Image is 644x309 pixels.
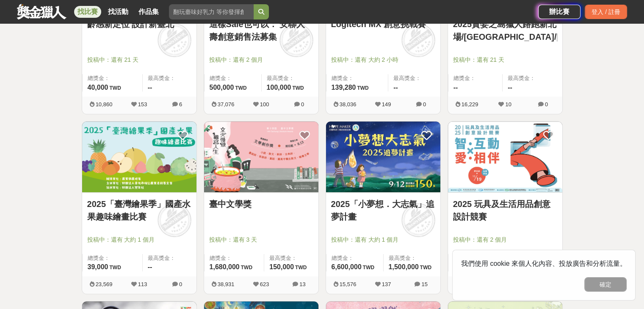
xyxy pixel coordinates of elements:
span: 23,569 [96,281,113,287]
span: 投稿中：還有 21 天 [453,55,557,64]
span: TWD [363,265,374,270]
button: 確定 [584,277,627,292]
span: 總獎金： [210,254,259,262]
a: 齡感新定位 設計新臺北 [87,18,191,30]
span: 137 [382,281,391,287]
a: 2025貪婪之島獵人路跑新北場/[GEOGRAPHIC_DATA]/[GEOGRAPHIC_DATA] [453,18,557,43]
span: 最高獎金： [393,74,435,83]
span: 38,036 [340,101,357,108]
span: TWD [241,265,252,270]
span: 13 [299,281,305,287]
span: 37,076 [218,101,235,108]
span: 最高獎金： [148,254,191,262]
input: 翻玩臺味好乳力 等你發揮創意！ [169,4,254,19]
a: 找活動 [105,6,132,18]
a: 作品集 [135,6,162,18]
span: 最高獎金： [389,254,435,262]
span: 1,680,000 [210,263,240,270]
img: Cover Image [82,121,196,192]
span: 38,931 [218,281,235,287]
a: Logitech MX 創意挑戰賽 [331,18,435,30]
span: 39,000 [88,263,108,270]
img: Cover Image [204,121,318,192]
span: 投稿中：還有 大約 1 個月 [87,235,191,244]
span: 最高獎金： [508,74,557,83]
span: 最高獎金： [269,254,313,262]
span: 最高獎金： [267,74,313,83]
span: TWD [420,265,431,270]
span: 6,600,000 [332,263,362,270]
span: -- [453,84,458,91]
a: 2025 玩具及生活用品創意設計競賽 [453,198,557,223]
span: TWD [109,265,121,270]
span: 623 [260,281,269,287]
span: TWD [235,85,246,91]
a: 2025「小夢想．大志氣」追夢計畫 [331,198,435,223]
span: 投稿中：還有 2 個月 [453,235,557,244]
span: TWD [295,265,307,270]
span: 1,500,000 [389,263,419,270]
div: 登入 / 註冊 [585,5,627,19]
span: 投稿中：還有 2 個月 [209,55,313,64]
span: 總獎金： [332,74,383,83]
span: TWD [357,85,368,91]
a: 這樣Sale也可以： 安聯人壽創意銷售法募集 [209,18,313,43]
span: 0 [423,101,426,108]
span: 100 [260,101,269,108]
span: -- [508,84,512,91]
span: 我們使用 cookie 來個人化內容、投放廣告和分析流量。 [461,260,627,267]
span: 16,229 [462,101,478,108]
span: 10 [505,101,511,108]
span: TWD [109,85,121,91]
span: -- [393,84,398,91]
span: 總獎金： [210,74,256,83]
span: 總獎金： [88,74,137,83]
span: 15,576 [340,281,357,287]
span: 0 [179,281,182,287]
span: 投稿中：還有 大約 1 個月 [331,235,435,244]
span: 113 [138,281,147,287]
span: 150,000 [269,263,294,270]
span: 投稿中：還有 21 天 [87,55,191,64]
a: 辦比賽 [538,5,580,19]
span: -- [148,84,152,91]
span: 15 [421,281,427,287]
span: 總獎金： [88,254,137,262]
span: 153 [138,101,147,108]
img: Cover Image [448,121,562,192]
span: 總獎金： [453,74,498,83]
span: 139,280 [332,84,356,91]
a: 臺中文學獎 [209,198,313,210]
span: 40,000 [88,84,108,91]
span: 500,000 [210,84,234,91]
span: 總獎金： [332,254,378,262]
span: 最高獎金： [148,74,191,83]
img: Cover Image [326,121,440,192]
span: 10,860 [96,101,113,108]
span: 投稿中：還有 3 天 [209,235,313,244]
a: 2025「臺灣繪果季」國產水果趣味繪畫比賽 [87,198,191,223]
span: TWD [292,85,304,91]
a: 找比賽 [74,6,101,18]
span: -- [148,263,152,270]
span: 6 [179,101,182,108]
span: 0 [301,101,304,108]
span: 100,000 [267,84,291,91]
span: 149 [382,101,391,108]
span: 0 [545,101,548,108]
span: 投稿中：還有 大約 2 小時 [331,55,435,64]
